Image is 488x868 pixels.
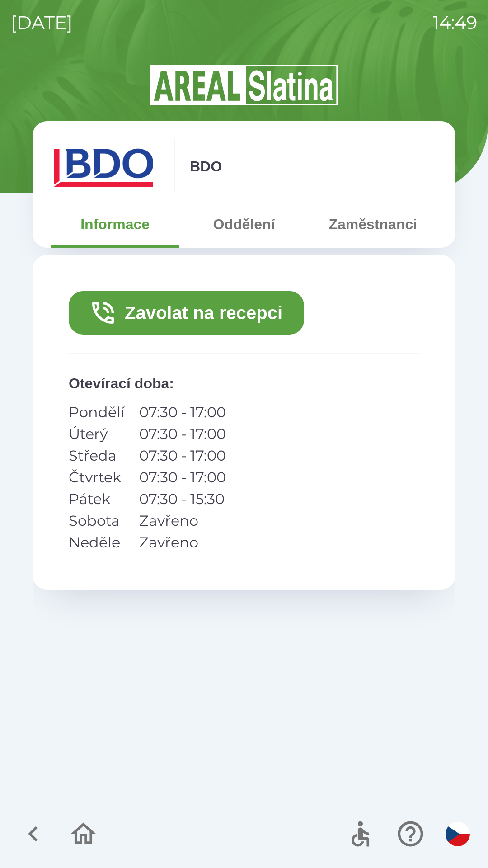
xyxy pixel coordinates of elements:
button: Zaměstnanci [309,208,437,241]
p: 07:30 - 15:30 [139,488,226,510]
p: BDO [190,156,222,177]
img: cs flag [446,822,470,846]
p: Sobota [69,510,125,532]
p: Neděle [69,532,125,553]
p: Zavřeno [139,532,226,553]
p: Středa [69,445,125,467]
img: ae7449ef-04f1-48ed-85b5-e61960c78b50.png [51,139,159,193]
p: 07:30 - 17:00 [139,445,226,467]
p: 07:30 - 17:00 [139,423,226,445]
p: Pátek [69,488,125,510]
button: Oddělení [179,208,308,241]
button: Zavolat na recepci [69,291,304,335]
img: Logo [33,63,455,107]
p: Otevírací doba : [69,373,419,394]
p: Úterý [69,423,125,445]
button: Informace [51,208,179,241]
p: Zavřeno [139,510,226,532]
p: Pondělí [69,401,125,423]
p: 07:30 - 17:00 [139,467,226,488]
p: 14:49 [433,9,477,36]
p: [DATE] [11,9,73,36]
p: Čtvrtek [69,467,125,488]
p: 07:30 - 17:00 [139,401,226,423]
